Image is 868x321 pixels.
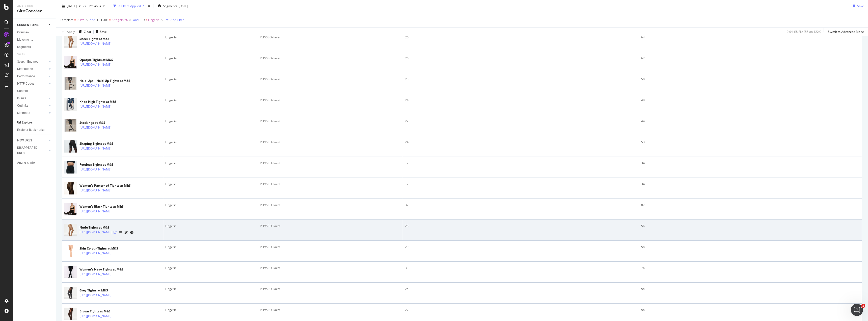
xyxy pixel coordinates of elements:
[165,77,256,82] div: Lingerie
[851,304,863,316] iframe: Intercom live chat
[165,119,256,124] div: Lingerie
[17,96,26,101] div: Inlinks
[87,4,101,8] span: Previous
[64,75,77,92] img: main image
[164,17,184,23] button: Add Filter
[17,81,47,86] a: HTTP Codes
[17,88,52,94] a: Content
[260,140,401,144] div: PLP/SEO-Facet
[79,272,112,277] a: [URL][DOMAIN_NAME]
[165,266,256,270] div: Lingerie
[141,18,145,22] span: BU
[79,58,133,62] div: Opaque Tights at M&S
[165,56,256,61] div: Lingerie
[64,159,77,176] img: main image
[133,18,139,22] div: and
[79,204,133,209] div: Women's Black Tights at M&S
[641,203,860,207] div: 87
[405,77,637,82] div: 25
[112,16,128,23] span: ^.*tights.*$
[147,4,151,9] div: times
[118,4,141,8] div: 3 Filters Applied
[79,188,112,193] a: [URL][DOMAIN_NAME]
[17,74,47,79] a: Performance
[87,2,107,10] button: Previous
[17,138,32,143] div: NEW URLS
[641,56,860,61] div: 62
[17,44,31,50] div: Segments
[405,266,637,270] div: 33
[17,120,52,125] a: Url Explorer
[64,264,77,280] img: main image
[260,35,401,40] div: PLP/SEO-Facet
[260,287,401,291] div: PLP/SEO-Facet
[94,28,107,36] button: Save
[857,4,864,8] div: Save
[17,138,47,143] a: NEW URLS
[260,77,401,82] div: PLP/SEO-Facet
[17,96,47,101] a: Inlinks
[260,98,401,103] div: PLP/SEO-Facet
[17,81,34,86] div: HTTP Codes
[111,2,147,10] button: 3 Filters Applied
[17,127,52,133] a: Explorer Bookmarks
[79,146,112,151] a: [URL][DOMAIN_NAME]
[79,251,112,256] a: [URL][DOMAIN_NAME]
[17,103,47,108] a: Outlinks
[405,140,637,144] div: 24
[17,37,33,42] div: Movements
[155,2,190,10] button: Segments[DATE]
[405,245,637,249] div: 29
[79,293,112,298] a: [URL][DOMAIN_NAME]
[851,2,864,10] button: Save
[79,230,112,235] a: [URL][DOMAIN_NAME]
[17,145,43,156] div: DISAPPEARED URLS
[130,230,133,235] a: URL Inspection
[405,161,637,165] div: 17
[405,224,637,228] div: 28
[17,66,33,72] div: Distribution
[861,304,865,308] span: 1
[79,104,112,109] a: [URL][DOMAIN_NAME]
[405,119,637,124] div: 22
[17,110,47,116] a: Sitemaps
[260,119,401,124] div: PLP/SEO-Facet
[641,35,860,40] div: 64
[17,59,38,64] div: Search Engines
[79,246,133,251] div: Skin Colour Tights at M&S
[165,287,256,291] div: Lingerie
[165,182,256,186] div: Lingerie
[17,44,52,50] a: Segments
[17,52,30,57] a: Visits
[405,308,637,312] div: 27
[148,16,159,23] span: Lingerie
[260,266,401,270] div: PLP/SEO-Facet
[77,28,91,36] button: Clear
[641,161,860,165] div: 34
[17,160,35,165] div: Analysis Info
[79,209,112,214] a: [URL][DOMAIN_NAME]
[17,37,52,42] a: Movements
[79,314,112,319] a: [URL][DOMAIN_NAME]
[405,98,637,103] div: 24
[17,30,29,35] div: Overview
[163,4,177,8] span: Segments
[641,266,860,270] div: 76
[260,245,401,249] div: PLP/SEO-Facet
[641,224,860,228] div: 56
[64,117,77,134] img: main image
[17,59,47,64] a: Search Engines
[64,33,77,50] img: main image
[79,162,133,167] div: Footless Tights at M&S
[79,125,112,130] a: [URL][DOMAIN_NAME]
[79,62,112,67] a: [URL][DOMAIN_NAME]
[165,140,256,144] div: Lingerie
[828,30,864,34] div: Switch to Advanced Mode
[97,18,108,22] span: Full URL
[133,17,139,22] button: and
[17,160,52,165] a: Analysis Info
[90,17,95,22] button: and
[64,243,77,259] img: main image
[17,127,44,133] div: Explorer Bookmarks
[124,230,128,235] a: AI Url Details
